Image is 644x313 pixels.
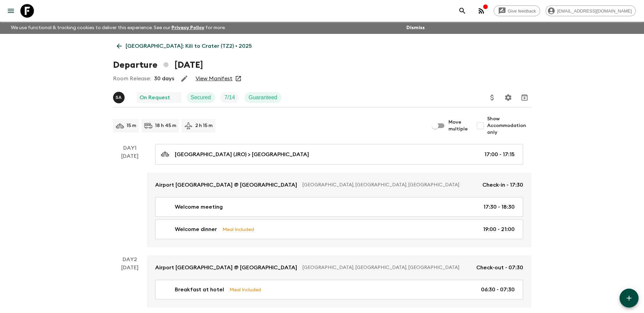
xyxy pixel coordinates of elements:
p: 06:30 - 07:30 [481,286,515,294]
button: menu [4,4,18,18]
a: View Manifest [196,75,233,82]
p: Welcome dinner [175,225,217,233]
div: [EMAIL_ADDRESS][DOMAIN_NAME] [546,5,636,16]
p: 17:30 - 18:30 [483,203,515,211]
p: 30 days [154,75,174,83]
p: Meal Included [229,286,261,293]
p: Airport [GEOGRAPHIC_DATA] @ [GEOGRAPHIC_DATA] [155,264,297,272]
p: On Request [140,93,170,102]
p: Secured [191,93,211,102]
p: [GEOGRAPHIC_DATA], [GEOGRAPHIC_DATA], [GEOGRAPHIC_DATA] [302,182,477,188]
a: Welcome meeting17:30 - 18:30 [155,197,523,217]
p: 17:00 - 17:15 [484,150,515,159]
p: Day 1 [113,144,147,152]
button: search adventures [456,4,469,18]
button: Archive (Completed, Cancelled or Unsynced Departures only) [518,91,531,104]
p: 18 h 45 m [155,122,176,129]
a: Airport [GEOGRAPHIC_DATA] @ [GEOGRAPHIC_DATA][GEOGRAPHIC_DATA], [GEOGRAPHIC_DATA], [GEOGRAPHIC_DA... [147,173,531,197]
p: 7 / 14 [224,93,235,102]
span: Seleman Ally [113,94,126,99]
p: Welcome meeting [175,203,223,211]
div: Trip Fill [220,92,239,103]
p: 2 h 15 m [195,122,213,129]
p: S A [116,95,122,100]
a: Welcome dinnerMeal Included19:00 - 21:00 [155,220,523,239]
p: Check-in - 17:30 [482,181,523,189]
button: Dismiss [405,23,426,33]
a: [GEOGRAPHIC_DATA] (JRO) > [GEOGRAPHIC_DATA]17:00 - 17:15 [155,144,523,165]
p: 15 m [127,122,136,129]
a: Give feedback [494,5,540,16]
a: Privacy Policy [171,25,204,30]
span: Show Accommodation only [487,116,531,136]
p: Check-out - 07:30 [476,264,523,272]
h1: Departure [DATE] [113,58,203,72]
p: Breakfast at hotel [175,286,224,294]
button: Update Price, Early Bird Discount and Costs [485,91,499,104]
p: [GEOGRAPHIC_DATA]: Kili to Crater (TZ2) • 2025 [126,42,252,50]
span: Move multiple [448,119,468,132]
p: Meal Included [222,226,254,233]
a: Breakfast at hotelMeal Included06:30 - 07:30 [155,280,523,299]
p: Room Release: [113,75,151,83]
p: We use functional & tracking cookies to deliver this experience. See our for more. [8,22,228,34]
a: Airport [GEOGRAPHIC_DATA] @ [GEOGRAPHIC_DATA][GEOGRAPHIC_DATA], [GEOGRAPHIC_DATA], [GEOGRAPHIC_DA... [147,255,531,280]
div: [DATE] [121,152,139,247]
span: Give feedback [504,8,540,14]
p: Guaranteed [249,93,277,102]
span: [EMAIL_ADDRESS][DOMAIN_NAME] [553,8,636,14]
a: [GEOGRAPHIC_DATA]: Kili to Crater (TZ2) • 2025 [113,39,256,53]
p: 19:00 - 21:00 [483,225,515,233]
p: Day 2 [113,255,147,264]
button: Settings [501,91,515,104]
button: SA [113,92,126,103]
p: Airport [GEOGRAPHIC_DATA] @ [GEOGRAPHIC_DATA] [155,181,297,189]
p: [GEOGRAPHIC_DATA], [GEOGRAPHIC_DATA], [GEOGRAPHIC_DATA] [302,264,471,271]
p: [GEOGRAPHIC_DATA] (JRO) > [GEOGRAPHIC_DATA] [175,150,309,159]
div: Secured [187,92,215,103]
